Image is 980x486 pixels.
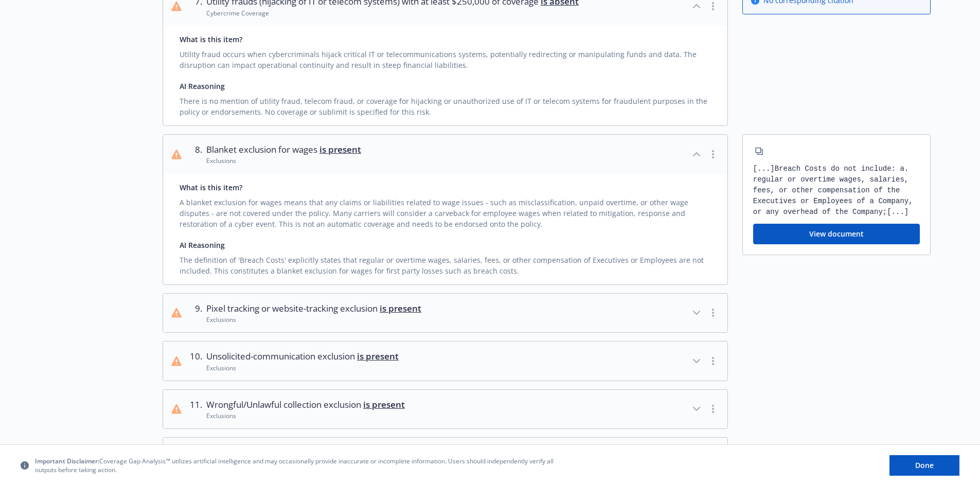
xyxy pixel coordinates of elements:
span: Important Disclaimer: [35,457,99,465]
div: Exclusions [206,364,399,372]
span: is present [380,302,421,314]
div: 9 . [190,302,202,325]
div: What is this item? [180,182,711,193]
div: Utility fraud occurs when cybercriminals hijack critical IT or telecommunications systems, potent... [180,45,711,70]
div: 11 . [190,398,202,421]
span: Done [915,460,934,470]
div: Exclusions [206,315,421,324]
span: Blanket exclusion for wages [206,143,361,156]
button: View document [753,224,920,244]
div: What is this item? [180,34,711,45]
div: 10 . [190,350,202,372]
button: 8.Blanket exclusion for wages is presentExclusions [163,135,727,174]
span: Unsolicited-communication exclusion [206,350,399,363]
div: A blanket exclusion for wages means that any claims or liabilities related to wage issues - such ... [180,193,711,229]
span: is present [357,350,399,362]
div: [...] Breach Costs do not include: a. regular or overtime wages, salaries, fees, or other compens... [753,164,920,218]
div: AI Reasoning [180,81,711,92]
button: 12.Bricking Coverage is not equal to the aggregate limitFirst Party Coverages [163,438,727,477]
div: The definition of 'Breach Costs' explicitly states that regular or overtime wages, salaries, fees... [180,250,711,276]
span: is present [363,399,405,410]
div: There is no mention of utility fraud, telecom fraud, or coverage for hijacking or unauthorized us... [180,92,711,117]
div: AI Reasoning [180,240,711,250]
div: 8 . [190,143,202,166]
button: 10.Unsolicited-communication exclusion is presentExclusions [163,341,727,381]
div: Exclusions [206,411,405,420]
div: Exclusions [206,156,361,165]
span: Pixel tracking or website-tracking exclusion [206,302,421,315]
div: Cybercrime Coverage [206,9,579,17]
span: Wrongful/Unlawful collection exclusion [206,398,405,411]
span: is present [319,143,361,155]
span: Coverage Gap Analysis™ utilizes artificial intelligence and may occasionally provide inaccurate o... [35,457,560,474]
button: 9.Pixel tracking or website-tracking exclusion is presentExclusions [163,294,727,333]
button: 11.Wrongful/Unlawful collection exclusion is presentExclusions [163,390,727,429]
button: Done [889,455,959,476]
